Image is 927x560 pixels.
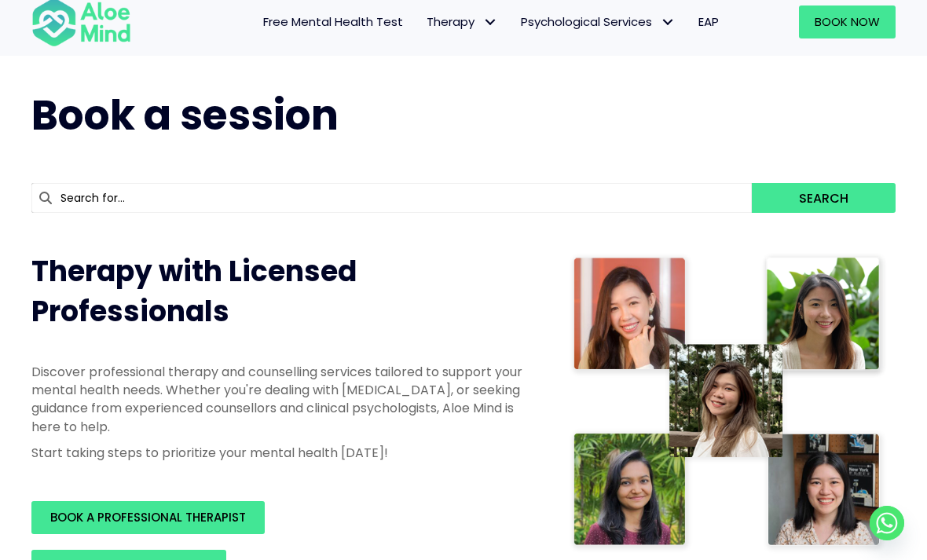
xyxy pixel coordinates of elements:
[569,252,887,554] img: Therapist collage
[687,5,731,38] a: EAP
[752,183,896,213] button: Search
[50,509,246,525] span: BOOK A PROFESSIONAL THERAPIST
[427,13,497,30] span: Therapy
[521,13,675,30] span: Psychological Services
[656,11,679,34] span: Psychological Services: submenu
[251,5,415,38] a: Free Mental Health Test
[815,13,880,30] span: Book Now
[31,501,265,534] a: BOOK A PROFESSIONAL THERAPIST
[799,5,896,38] a: Book Now
[698,13,719,30] span: EAP
[31,444,537,462] p: Start taking steps to prioritize your mental health [DATE]!
[31,86,339,144] span: Book a session
[263,13,403,30] span: Free Mental Health Test
[31,363,537,436] p: Discover professional therapy and counselling services tailored to support your mental health nee...
[31,183,752,213] input: Search for...
[870,506,904,540] a: Whatsapp
[147,5,731,38] nav: Menu
[478,11,501,34] span: Therapy: submenu
[31,251,357,331] span: Therapy with Licensed Professionals
[415,5,509,38] a: TherapyTherapy: submenu
[509,5,687,38] a: Psychological ServicesPsychological Services: submenu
